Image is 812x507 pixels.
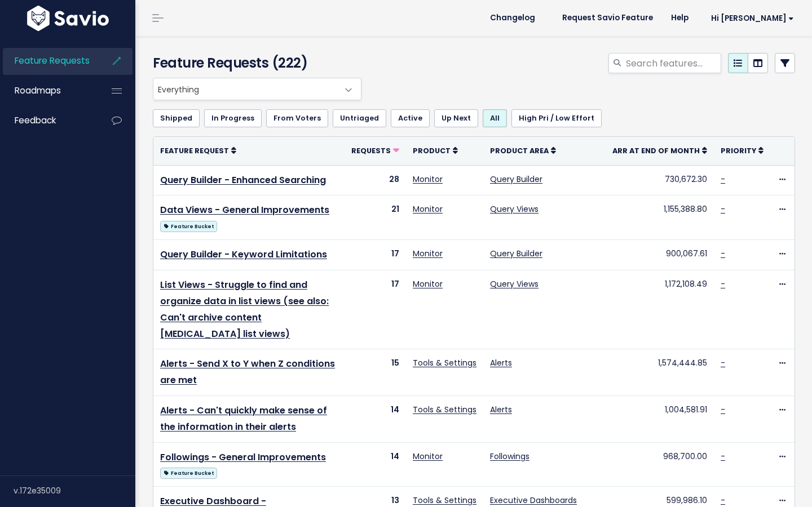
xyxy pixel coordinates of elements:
td: 1,004,581.91 [606,395,714,442]
span: Roadmaps [15,84,61,96]
a: Monitor [413,248,443,259]
a: Feature Requests [3,48,94,74]
a: - [721,203,725,215]
img: logo-white.9d6f32f41409.svg [24,6,112,31]
td: 730,672.30 [606,165,714,195]
span: Everything [153,78,338,100]
a: Monitor [413,174,443,185]
td: 14 [345,442,406,487]
a: In Progress [204,109,262,127]
a: Tools & Settings [413,357,476,368]
span: Product [413,146,451,155]
a: Feature Bucket [160,219,217,233]
a: - [721,451,725,462]
td: 900,067.61 [606,240,714,270]
span: Hi [PERSON_NAME] [711,14,794,23]
a: Query Builder [490,248,542,259]
a: Tools & Settings [413,495,476,506]
span: Product Area [490,146,549,155]
a: Product [413,145,458,156]
a: Tools & Settings [413,404,476,415]
a: Alerts - Send X to Y when Z conditions are met [160,357,335,386]
td: 968,700.00 [606,442,714,487]
span: Feedback [15,114,56,126]
td: 15 [345,349,406,396]
span: Feature Bucket [160,468,217,479]
a: Feature Bucket [160,465,217,479]
a: Query Builder - Enhanced Searching [160,174,326,186]
a: Requests [351,145,399,156]
span: Feature Requests [15,55,90,66]
a: - [721,248,725,259]
a: Feedback [3,108,94,134]
a: - [721,357,725,368]
a: - [721,278,725,290]
a: - [721,495,725,506]
a: Priority [721,145,764,156]
td: 1,155,388.80 [606,195,714,240]
a: Roadmaps [3,78,94,104]
ul: Filter feature requests [153,109,795,127]
span: Feature Bucket [160,221,217,232]
a: Up Next [434,109,478,127]
td: 21 [345,195,406,240]
td: 14 [345,395,406,442]
a: Followings - General Improvements [160,451,326,464]
a: Followings [490,451,529,462]
a: Alerts [490,357,512,368]
a: Monitor [413,451,443,462]
a: Query Builder [490,174,542,185]
td: 17 [345,240,406,270]
a: Executive Dashboards [490,495,577,506]
a: Shipped [153,109,200,127]
a: ARR at End of Month [612,145,707,156]
a: Request Savio Feature [553,10,662,26]
td: 28 [345,165,406,195]
a: - [721,404,725,415]
span: ARR at End of Month [612,146,700,155]
div: v.172e35009 [14,476,135,505]
a: Untriaged [333,109,386,127]
a: Data Views - General Improvements [160,203,329,216]
a: Feature Request [160,145,236,156]
a: Query Views [490,278,539,290]
a: High Pri / Low Effort [511,109,602,127]
a: Help [662,10,698,26]
span: Everything [153,78,361,100]
td: 1,574,444.85 [606,349,714,396]
a: - [721,174,725,185]
a: Product Area [490,145,556,156]
a: Query Builder - Keyword Limitations [160,248,327,261]
td: 1,172,108.49 [606,270,714,349]
a: All [483,109,507,127]
span: Feature Request [160,146,229,155]
span: Priority [721,146,756,155]
a: Hi [PERSON_NAME] [698,10,803,27]
a: Alerts - Can't quickly make sense of the information in their alerts [160,404,327,433]
a: Monitor [413,203,443,215]
a: List Views - Struggle to find and organize data in list views (see also: Can't archive content [M... [160,278,329,340]
a: Query Views [490,203,539,215]
h4: Feature Requests (222) [153,53,356,73]
span: Requests [351,146,391,155]
a: From Voters [266,109,328,127]
a: Alerts [490,404,512,415]
td: 17 [345,270,406,349]
a: Active [391,109,430,127]
input: Search features... [625,53,721,73]
span: Changelog [490,14,535,22]
a: Monitor [413,278,443,290]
